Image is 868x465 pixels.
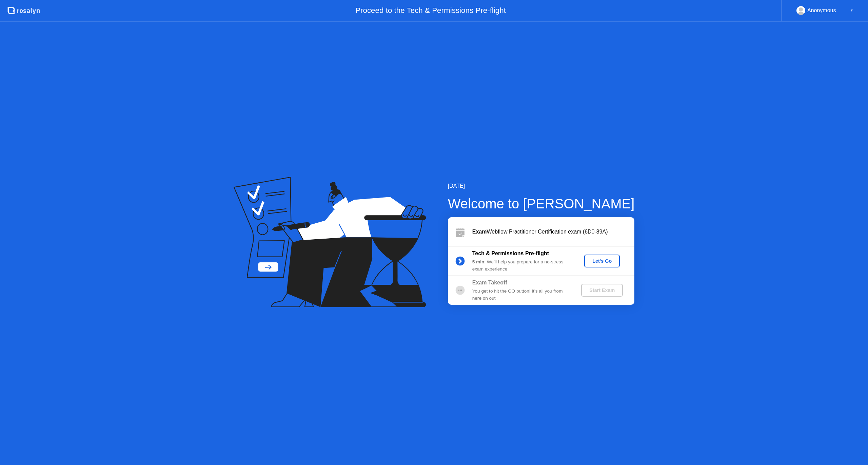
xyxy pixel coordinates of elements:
[472,228,634,236] div: Webflow Practitioner Certification exam (6D0-89A)
[472,229,487,235] b: Exam
[448,193,635,214] div: Welcome to [PERSON_NAME]
[584,255,620,267] button: Let's Go
[581,284,623,297] button: Start Exam
[448,182,635,190] div: [DATE]
[472,250,549,256] b: Tech & Permissions Pre-flight
[807,6,836,15] div: Anonymous
[472,259,570,273] div: : We’ll help you prepare for a no-stress exam experience
[472,288,570,302] div: You get to hit the GO button! It’s all you from here on out
[587,258,617,264] div: Let's Go
[472,259,485,264] b: 5 min
[584,287,620,293] div: Start Exam
[472,280,507,285] b: Exam Takeoff
[850,6,853,15] div: ▼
